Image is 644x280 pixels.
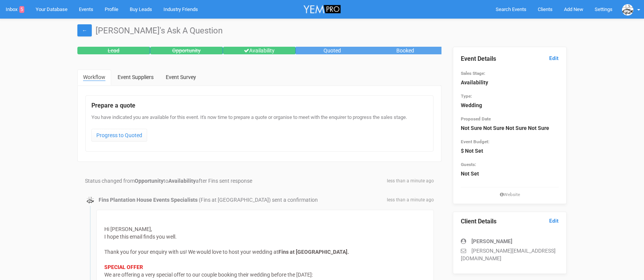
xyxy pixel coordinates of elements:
[135,178,163,184] strong: Opportunity
[549,55,559,62] a: Edit
[461,102,482,108] strong: Wedding
[461,247,559,262] p: [PERSON_NAME][EMAIL_ADDRESS][DOMAIN_NAME]
[104,249,278,255] span: Thank you for your enquiry with us! We would love to host your wedding at
[168,178,196,184] strong: Availability
[461,125,549,131] strong: Not Sure Not Sure Not Sure Not Sure
[461,55,559,63] legend: Event Details
[387,197,434,203] span: less than a minute ago
[223,47,296,54] div: Availability
[296,47,369,54] div: Quoted
[461,171,479,177] strong: Not Set
[496,6,526,12] span: Search Events
[387,178,434,184] span: less than a minute ago
[85,178,252,184] span: Status changed from to after Fins sent response
[199,197,318,203] span: (Fins at [GEOGRAPHIC_DATA]) sent a confirmation
[150,47,223,54] div: Opportunity
[77,26,567,35] h1: [PERSON_NAME]'s Ask A Question
[91,101,427,110] legend: Prepare a quote
[461,116,491,122] small: Proposed Date
[461,79,488,85] strong: Availability
[461,191,559,198] small: Website
[549,217,559,225] a: Edit
[564,6,583,12] span: Add New
[160,70,202,85] a: Event Survey
[461,162,476,167] small: Guests:
[461,217,559,226] legend: Client Details
[112,70,159,85] a: Event Suppliers
[91,114,427,146] div: You have indicated you are available for this event. It's now time to prepare a quote or organise...
[461,139,489,144] small: Event Budget:
[19,6,24,13] span: 5
[77,24,92,36] a: ←
[622,4,633,16] img: data
[104,272,313,278] span: We are offering a very special offer to our couple booking their wedding before the [DATE]:
[538,6,553,12] span: Clients
[369,47,441,54] div: Booked
[77,70,111,85] a: Workflow
[278,249,349,255] strong: Fins at [GEOGRAPHIC_DATA].
[99,197,198,203] strong: Fins Plantation House Events Specialists
[77,47,150,54] div: Lead
[104,226,152,232] span: Hi [PERSON_NAME],
[461,71,485,76] small: Sales Stage:
[86,196,94,204] img: data
[104,264,143,270] strong: SPECIAL OFFER
[461,93,472,99] small: Type:
[471,238,512,244] strong: [PERSON_NAME]
[104,234,177,240] span: I hope this email finds you well.
[461,148,483,154] strong: $ Not Set
[91,129,147,142] a: Progress to Quoted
